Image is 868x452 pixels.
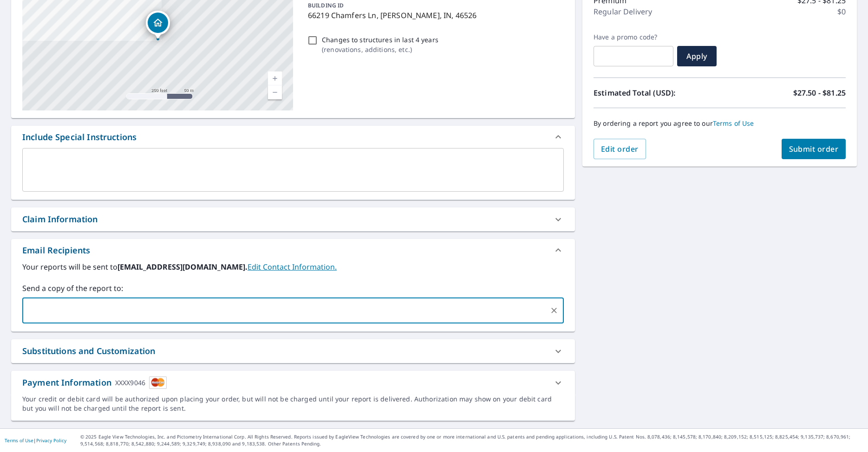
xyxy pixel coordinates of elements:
[11,371,575,394] div: Payment InformationXXXX9046cardImage
[36,437,66,444] a: Privacy Policy
[22,213,98,226] div: Claim Information
[146,11,170,39] div: Dropped pin, building 1, Residential property, 66219 Chamfers Ln Goshen, IN 46526
[5,437,33,444] a: Terms of Use
[594,6,652,17] p: Regular Delivery
[22,244,90,257] div: Email Recipients
[22,283,564,294] label: Send a copy of the report to:
[548,304,561,317] button: Clear
[11,339,575,363] div: Substitutions and Customization
[594,33,673,41] label: Have a promo code?
[713,119,754,128] a: Terms of Use
[837,6,846,17] p: $0
[22,131,137,143] div: Include Special Instructions
[594,119,846,128] p: By ordering a report you agree to our
[308,1,344,9] p: BUILDING ID
[685,51,709,61] span: Apply
[793,87,846,98] p: $27.50 - $81.25
[322,35,438,45] p: Changes to structures in last 4 years
[5,438,66,443] p: |
[11,126,575,148] div: Include Special Instructions
[117,262,248,272] b: [EMAIL_ADDRESS][DOMAIN_NAME].
[308,10,560,21] p: 66219 Chamfers Ln, [PERSON_NAME], IN, 46526
[11,207,575,231] div: Claim Information
[248,262,337,272] a: EditContactInfo
[789,144,839,154] span: Submit order
[149,376,167,389] img: cardImage
[268,85,282,99] a: Current Level 17, Zoom Out
[268,71,282,85] a: Current Level 17, Zoom In
[594,139,646,159] button: Edit order
[594,87,720,98] p: Estimated Total (USD):
[22,376,167,389] div: Payment Information
[601,144,639,154] span: Edit order
[80,433,863,447] p: © 2025 Eagle View Technologies, Inc. and Pictometry International Corp. All Rights Reserved. Repo...
[677,46,717,66] button: Apply
[11,239,575,261] div: Email Recipients
[22,345,156,357] div: Substitutions and Customization
[22,394,564,413] div: Your credit or debit card will be authorized upon placing your order, but will not be charged unt...
[22,261,564,272] label: Your reports will be sent to
[115,376,145,389] div: XXXX9046
[782,139,846,159] button: Submit order
[322,45,438,54] p: ( renovations, additions, etc. )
